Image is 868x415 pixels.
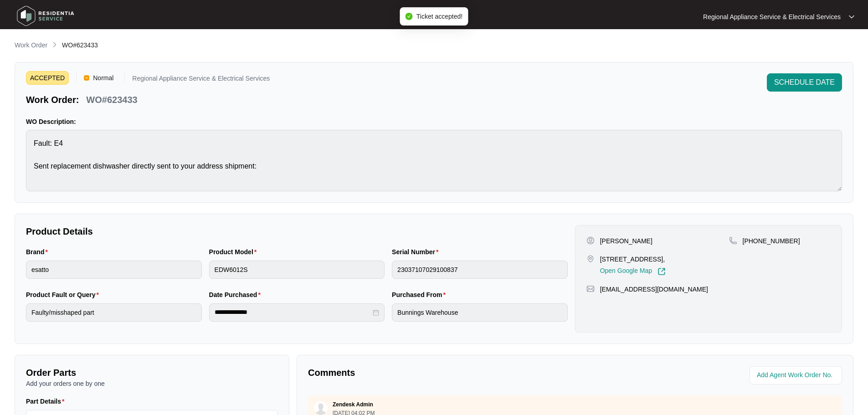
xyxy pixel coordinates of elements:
[26,290,103,299] label: Product Fault or Query
[26,303,202,322] input: Product Fault or Query
[209,261,385,279] input: Product Model
[392,303,568,322] input: Purchased From
[657,267,666,276] img: Link-External
[209,247,261,256] label: Product Model
[26,117,842,126] p: WO Description:
[600,267,666,276] a: Open Google Map
[62,41,98,49] span: WO#623433
[26,261,202,279] input: Brand
[314,401,328,415] img: user.svg
[849,15,854,19] img: dropdown arrow
[209,290,264,299] label: Date Purchased
[586,255,595,263] img: map-pin
[14,2,77,30] img: residentia service logo
[416,13,462,20] span: Ticket accepted!
[743,236,800,246] p: [PHONE_NUMBER]
[89,71,117,85] span: Normal
[51,41,58,48] img: chevron-right
[406,13,413,20] span: check-circle
[86,93,137,106] p: WO#623433
[132,75,270,85] p: Regional Appliance Service & Electrical Services
[26,93,79,106] p: Work Order:
[215,307,371,317] input: Date Purchased
[586,285,595,293] img: map-pin
[26,225,568,238] p: Product Details
[26,366,278,379] p: Order Parts
[26,379,278,388] p: Add your orders one by one
[757,370,837,381] input: Add Agent Work Order No.
[729,236,737,245] img: map-pin
[703,12,841,21] p: Regional Appliance Service & Electrical Services
[26,247,51,256] label: Brand
[333,401,373,408] p: Zendesk Admin
[392,290,449,299] label: Purchased From
[774,77,835,88] span: SCHEDULE DATE
[600,255,666,264] p: [STREET_ADDRESS],
[26,71,69,85] span: ACCEPTED
[600,236,652,246] p: [PERSON_NAME]
[26,130,842,191] textarea: Fault: E4 Sent replacement dishwasher directly sent to your address shipment:
[15,41,47,50] p: Work Order
[308,366,569,379] p: Comments
[392,247,442,256] label: Serial Number
[600,285,708,294] p: [EMAIL_ADDRESS][DOMAIN_NAME]
[586,236,595,245] img: user-pin
[13,41,49,51] a: Work Order
[26,397,68,406] label: Part Details
[767,73,842,92] button: SCHEDULE DATE
[392,261,568,279] input: Serial Number
[84,75,89,81] img: Vercel Logo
